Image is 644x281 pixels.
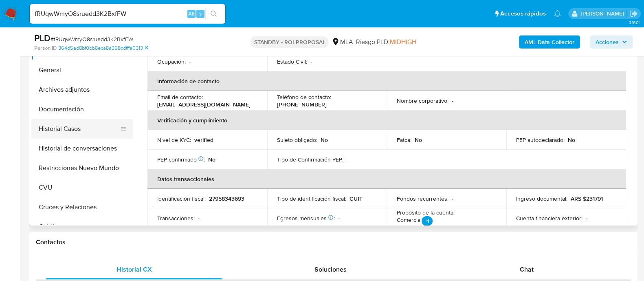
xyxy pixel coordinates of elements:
th: Verificación y cumplimiento [147,111,626,130]
span: s [199,10,202,18]
span: Accesos rápidos [500,9,546,18]
p: No [321,136,328,144]
span: Riesgo PLD: [356,38,416,46]
span: Alt [188,10,195,18]
p: emmanuel.vitiello@mercadolibre.com [580,10,626,18]
p: [EMAIL_ADDRESS][DOMAIN_NAME] [157,101,251,108]
a: 364d5ad8bf0bb8eca8a368cdfffe0313 [58,44,148,52]
p: - [189,58,191,65]
h1: Contactos [36,238,631,246]
p: No [415,136,422,144]
input: Buscar usuario o caso... [30,9,225,19]
button: Acciones [590,35,633,49]
p: STANDBY - ROI PROPOSAL [251,36,328,48]
p: 27958343693 [209,195,244,202]
span: Historial CX [116,265,152,274]
p: Tipo de Confirmación PEP : [277,156,343,163]
p: - [198,215,200,222]
p: Ingreso documental : [516,195,567,202]
p: No [568,136,575,144]
p: Fatca : [397,136,411,144]
span: MIDHIGH [389,37,416,46]
button: General [31,60,133,80]
p: CUIT [349,195,363,202]
p: Sujeto obligado : [277,136,317,144]
p: PEP confirmado : [157,156,205,163]
button: search-icon [205,8,222,20]
span: Soluciones [314,265,347,274]
span: # fRUqwWmyO8sruedd3K2BxfFW [51,35,133,43]
p: ARS $231791 [571,195,603,202]
p: Cuenta financiera exterior : [516,215,582,222]
p: Teléfono de contacto : [277,93,331,101]
p: - [338,215,340,222]
p: Nombre corporativo : [397,97,448,104]
button: Historial de conversaciones [31,139,133,158]
b: PLD [34,31,51,44]
p: PEP autodeclarado : [516,136,565,144]
button: Créditos [31,217,133,237]
th: Datos transaccionales [147,169,626,189]
p: Propósito de la cuenta : [397,209,455,216]
a: Salir [629,9,638,18]
button: Historial Casos [31,119,127,139]
p: Transacciones : [157,215,195,222]
th: Información de contacto [147,71,626,91]
p: Egresos mensuales : [277,215,335,222]
p: +1 [422,216,433,226]
span: 3.160.1 [629,19,640,26]
p: Identificación fiscal : [157,195,206,202]
p: Email de contacto : [157,93,203,101]
button: CVU [31,178,133,197]
p: verified [194,136,213,144]
p: [PHONE_NUMBER] [277,101,327,108]
p: Comercial [397,216,433,228]
button: Archivos adjuntos [31,80,133,100]
b: Person ID [34,44,57,52]
span: Acciones [596,35,619,49]
p: - [452,195,453,202]
button: Restricciones Nuevo Mundo [31,158,133,178]
span: Chat [520,265,534,274]
p: - [586,215,587,222]
b: AML Data Collector [525,35,574,49]
p: - [347,156,348,163]
p: Estado Civil : [277,58,307,65]
button: AML Data Collector [519,35,580,49]
a: Notificaciones [554,10,561,17]
div: MLA [332,38,352,46]
button: Documentación [31,100,133,119]
p: Ocupación : [157,58,186,65]
p: Tipo de identificación fiscal : [277,195,346,202]
p: Nivel de KYC : [157,136,191,144]
button: Cruces y Relaciones [31,197,133,217]
p: - [452,97,453,104]
p: - [310,58,312,65]
p: Fondos recurrentes : [397,195,448,202]
p: No [208,156,215,163]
